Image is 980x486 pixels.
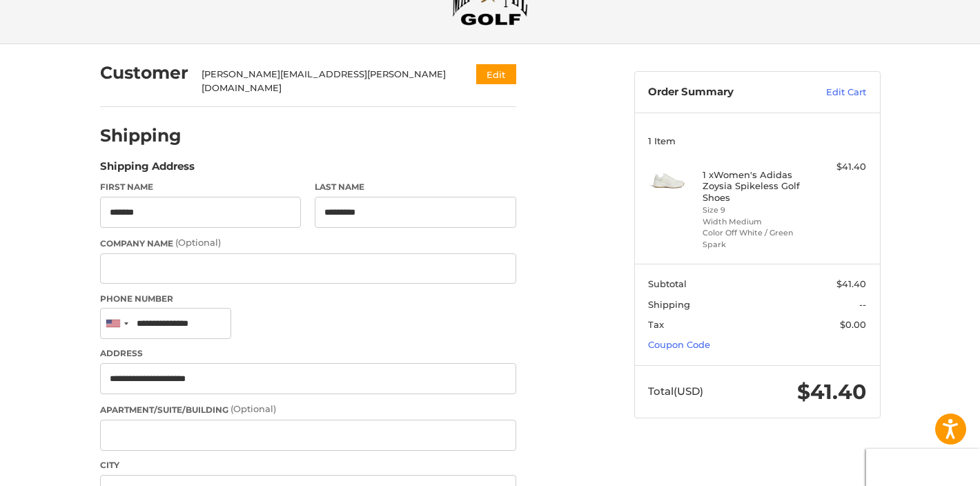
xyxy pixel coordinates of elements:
span: -- [859,299,866,310]
label: Last Name [315,181,516,193]
div: $41.40 [812,160,866,174]
button: Edit [476,64,516,84]
span: $41.40 [836,278,866,289]
div: [PERSON_NAME][EMAIL_ADDRESS][PERSON_NAME][DOMAIN_NAME] [202,68,449,95]
span: Shipping [648,299,690,310]
div: United States: +1 [101,309,133,338]
h2: Shipping [100,125,182,146]
li: Size 9 [703,204,808,216]
label: First Name [100,181,302,193]
legend: Shipping Address [100,159,195,181]
li: Width Medium [703,216,808,228]
span: Tax [648,319,664,330]
span: Subtotal [648,278,687,289]
h3: Order Summary [648,86,796,99]
small: (Optional) [175,237,221,248]
h3: 1 Item [648,135,866,146]
h4: 1 x Women's Adidas Zoysia Spikeless Golf Shoes [703,169,808,203]
a: Edit Cart [796,86,866,99]
label: Address [100,347,516,360]
small: (Optional) [231,403,276,414]
span: Total (USD) [648,385,703,398]
a: Coupon Code [648,339,710,350]
label: Company Name [100,236,516,250]
span: $0.00 [840,319,866,330]
h2: Customer [100,62,188,84]
label: Apartment/Suite/Building [100,402,516,416]
label: City [100,459,516,472]
li: Color Off White / Green Spark [703,227,808,250]
label: Phone Number [100,293,516,305]
iframe: Google Customer Reviews [866,449,980,486]
span: $41.40 [797,379,866,405]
